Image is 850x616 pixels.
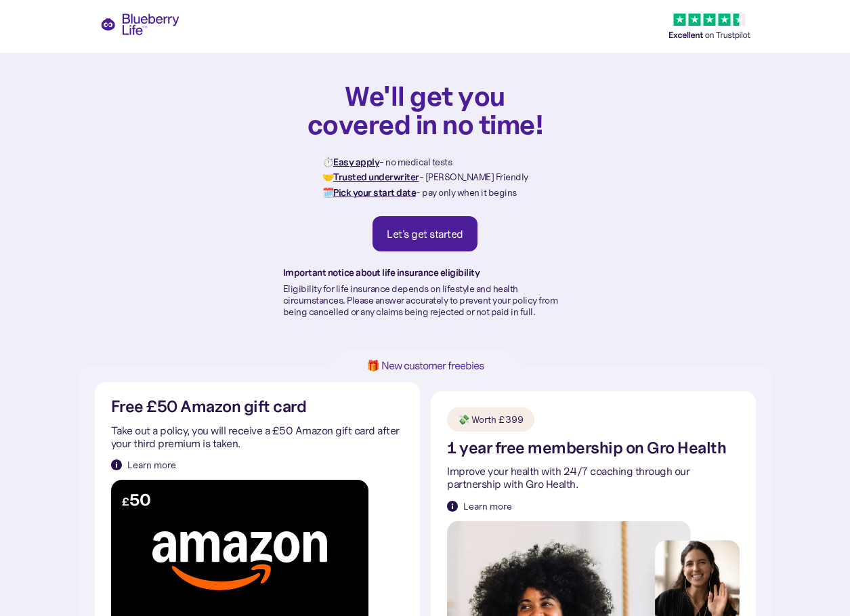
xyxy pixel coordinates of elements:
p: Eligibility for life insurance depends on lifestyle and health circumstances. Please answer accur... [283,283,568,317]
strong: Easy apply [333,156,379,168]
h1: We'll get you covered in no time! [307,81,544,138]
p: Take out a policy, you will receive a £50 Amazon gift card after your third premium is taken. [111,424,404,450]
h2: Free £50 Amazon gift card [111,398,307,415]
div: Learn more [463,499,512,513]
strong: Trusted underwriter [333,171,419,183]
strong: Pick your start date [333,186,416,199]
p: ⏱️ - no medical tests 🤝 - [PERSON_NAME] Friendly 🗓️ - pay only when it begins [322,155,528,200]
p: Improve your health with 24/7 coaching through our partnership with Gro Health. [447,465,740,491]
div: 💸 Worth £399 [458,413,524,426]
a: Learn more [447,499,512,513]
div: Learn more [127,458,176,472]
a: Let's get started [373,216,477,251]
div: Let's get started [387,227,463,241]
strong: Important notice about life insurance eligibility [283,266,480,279]
h1: 🎁 New customer freebies [345,360,505,371]
a: Learn more [111,458,176,472]
h2: 1 year free membership on Gro Health [447,440,726,457]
